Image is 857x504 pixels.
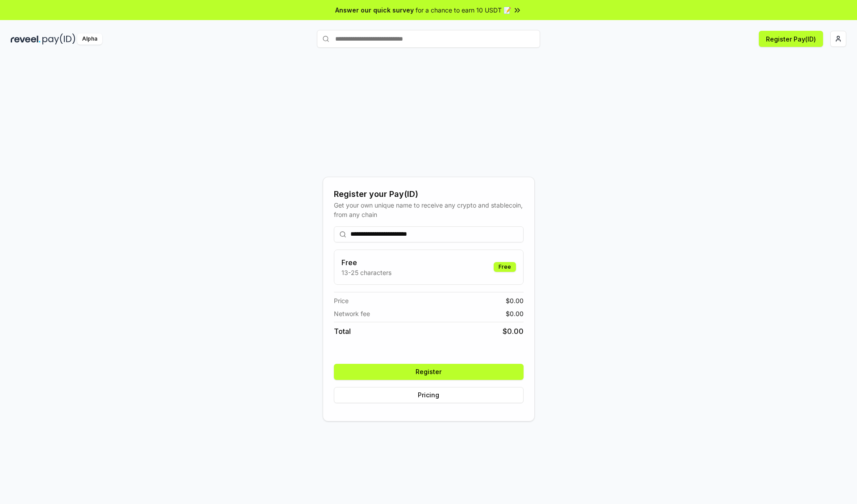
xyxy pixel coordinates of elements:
[77,33,102,45] div: Alpha
[334,200,524,219] div: Get your own unique name to receive any crypto and stablecoin, from any chain
[335,5,414,15] span: Answer our quick survey
[334,387,524,403] button: Pricing
[506,309,524,318] span: $ 0.00
[42,33,75,45] img: pay_id
[506,296,524,305] span: $ 0.00
[334,309,370,318] span: Network fee
[494,262,516,272] div: Free
[334,326,351,337] span: Total
[341,257,391,268] h3: Free
[503,326,524,337] span: $ 0.00
[341,268,391,277] p: 13-25 characters
[416,5,511,15] span: for a chance to earn 10 USDT 📝
[759,31,823,47] button: Register Pay(ID)
[334,296,349,305] span: Price
[11,33,41,45] img: reveel_dark
[334,364,524,380] button: Register
[334,188,524,200] div: Register your Pay(ID)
